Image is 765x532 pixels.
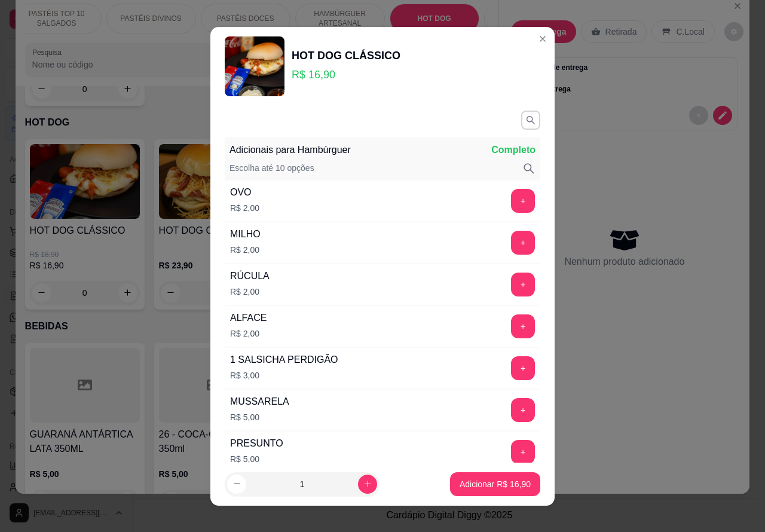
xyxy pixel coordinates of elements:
[230,436,283,451] div: PRESUNTO
[511,189,535,213] button: add
[230,369,338,381] p: R$ 3,00
[230,395,289,409] div: MUSSARELA
[511,231,535,255] button: add
[511,398,535,422] button: add
[460,478,531,490] p: Adicionar R$ 16,90
[230,244,261,256] p: R$ 2,00
[229,143,351,157] p: Adicionais para Hambúrguer
[229,162,314,175] p: Escolha até 10 opções
[230,227,261,241] div: MILHO
[227,475,246,494] button: decrease-product-quantity
[230,453,283,465] p: R$ 5,00
[491,143,535,157] p: Completo
[292,47,400,64] div: HOT DOG CLÁSSICO
[511,273,535,296] button: add
[450,472,540,496] button: Adicionar R$ 16,90
[225,36,284,96] img: product-image
[511,440,535,464] button: add
[533,29,552,48] button: Close
[511,314,535,338] button: add
[230,269,270,283] div: RÚCULA
[230,311,267,325] div: ALFACE
[230,185,259,200] div: OVO
[230,411,289,423] p: R$ 5,00
[511,356,535,380] button: add
[230,202,259,214] p: R$ 2,00
[230,328,267,340] p: R$ 2,00
[230,353,338,367] div: 1 SALSICHA PERDIGÃO
[358,475,377,494] button: increase-product-quantity
[230,286,270,298] p: R$ 2,00
[292,66,400,83] p: R$ 16,90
